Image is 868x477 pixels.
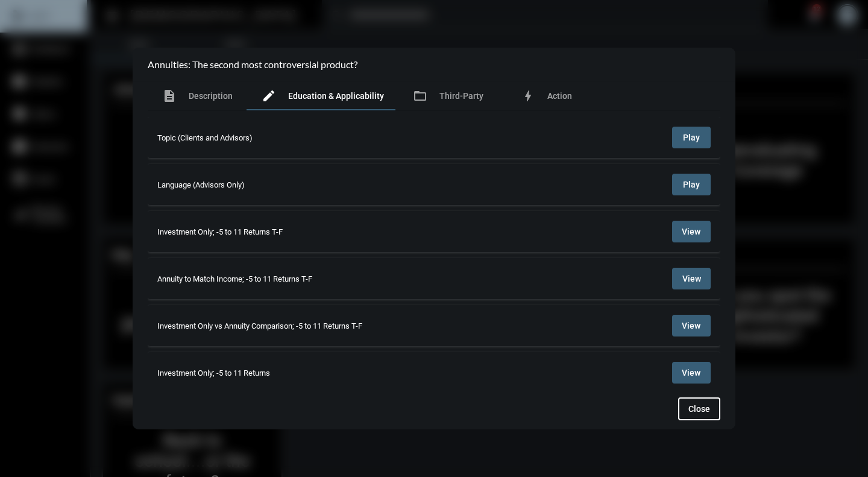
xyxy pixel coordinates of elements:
span: Play [683,133,700,142]
mat-icon: description [162,89,177,103]
span: Description [189,91,233,101]
span: Play [683,180,700,189]
div: Investment Only; -5 to 11 Returns T-F [157,227,412,236]
span: Education & Applicability [288,91,384,101]
span: Third-Party [439,91,483,101]
span: View [682,274,701,283]
span: View [682,227,700,236]
button: View [672,362,711,384]
div: Annuity to Match Income; -5 to 11 Returns T-F [157,274,432,283]
button: View [672,315,711,336]
mat-icon: bolt [521,89,535,103]
span: Close [688,404,710,414]
div: Language (Advisors Only) [157,180,387,189]
div: Topic (Clients and Advisors) [157,133,392,142]
h2: Annuities: The second most controversial product? [148,58,357,70]
div: Investment Only vs Annuity Comparison; -5 to 11 Returns T-F [157,321,465,330]
button: View [672,268,711,289]
button: Close [678,397,720,420]
div: Investment Only; -5 to 11 Returns [157,368,404,377]
mat-icon: edit [262,89,276,103]
span: View [682,368,700,377]
mat-icon: folder_open [413,89,427,103]
button: Play [672,174,711,195]
span: View [682,321,700,330]
span: Action [547,91,572,101]
button: Play [672,127,711,148]
button: View [672,221,711,242]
